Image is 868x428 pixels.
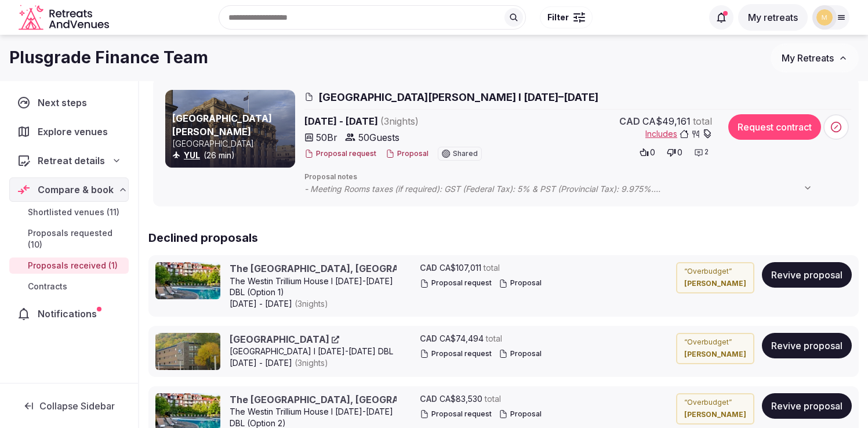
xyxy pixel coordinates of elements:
[420,409,492,419] button: Proposal request
[38,125,112,139] span: Explore venues
[420,393,437,405] span: CAD
[9,225,129,253] a: Proposals requested (10)
[728,114,821,140] button: Request contract
[704,147,709,157] span: 2
[9,302,129,326] a: Notifications
[684,279,746,289] cite: [PERSON_NAME]
[440,333,484,344] span: CA$74,494
[230,262,465,275] a: The [GEOGRAPHIC_DATA], [GEOGRAPHIC_DATA]
[484,262,500,274] span: total
[782,52,834,64] span: My Retreats
[485,393,501,405] span: total
[38,307,101,321] span: Notifications
[645,128,712,140] button: Includes
[38,96,92,110] span: Next steps
[172,150,293,161] div: (26 min)
[9,46,208,69] h1: Plusgrade Finance Team
[691,144,712,161] button: 2
[619,114,640,128] span: CAD
[386,149,428,159] button: Proposal
[230,393,465,406] a: The [GEOGRAPHIC_DATA], [GEOGRAPHIC_DATA]
[39,400,115,412] span: Collapse Sidebar
[9,119,129,144] a: Explore venues
[499,278,542,288] button: Proposal
[440,262,481,274] span: CA$107,011
[358,130,400,144] span: 50 Guests
[771,43,859,72] button: My Retreats
[738,4,808,31] button: My retreats
[453,150,478,157] span: Shared
[684,398,746,408] p: “ Overbudget ”
[762,333,852,358] button: Revive proposal
[316,130,337,144] span: 50 Br
[295,299,328,309] span: ( 3 night s )
[172,138,293,150] p: [GEOGRAPHIC_DATA]
[304,183,824,195] span: - Meeting Rooms taxes (if required): GST (Federal Tax): 5% & PST (Provincial Tax): 9.975%. - The ...
[230,346,393,357] div: [GEOGRAPHIC_DATA] I [DATE]-[DATE] DBL
[9,257,129,274] a: Proposals received (1)
[693,114,712,128] span: total
[684,267,746,277] p: “ Overbudget ”
[304,172,851,182] span: Proposal notes
[318,90,598,104] span: [GEOGRAPHIC_DATA][PERSON_NAME] I [DATE]–[DATE]
[304,114,509,128] span: [DATE] - [DATE]
[38,154,105,168] span: Retreat details
[677,147,682,158] span: 0
[440,393,482,405] span: CA$83,530
[420,349,492,359] button: Proposal request
[230,357,393,369] span: [DATE] - [DATE]
[304,149,376,159] button: Proposal request
[642,114,691,128] span: CA$49,161
[295,358,328,368] span: ( 3 night s )
[19,5,111,31] a: Visit the homepage
[19,5,111,31] svg: Retreats and Venues company logo
[9,278,129,295] a: Contracts
[663,144,686,161] button: 0
[650,147,655,158] span: 0
[9,90,129,115] a: Next steps
[420,262,437,274] span: CAD
[420,278,492,288] button: Proposal request
[684,410,746,420] cite: [PERSON_NAME]
[155,262,220,299] img: The Westin Trillium House, Blue Mountain cover photo
[499,409,542,419] button: Proposal
[230,275,397,298] div: The Westin Trillium House I [DATE]-[DATE] DBL (Option 1)
[420,333,437,344] span: CAD
[148,230,859,246] h2: Declined proposals
[684,338,746,347] p: “ Overbudget ”
[38,183,114,197] span: Compare & book
[9,204,129,220] a: Shortlisted venues (11)
[486,333,502,344] span: total
[9,393,129,419] button: Collapse Sidebar
[380,115,419,127] span: ( 3 night s )
[738,12,808,23] a: My retreats
[636,144,659,161] button: 0
[172,113,272,137] a: [GEOGRAPHIC_DATA][PERSON_NAME]
[28,260,118,271] span: Proposals received (1)
[28,227,124,251] span: Proposals requested (10)
[684,350,746,360] cite: [PERSON_NAME]
[28,206,119,218] span: Shortlisted venues (11)
[499,349,542,359] button: Proposal
[28,281,67,292] span: Contracts
[816,9,833,26] img: mana.vakili
[762,393,852,419] button: Revive proposal
[540,6,593,28] button: Filter
[155,333,220,370] img: Blue Mountain Resort Inn cover photo
[230,333,339,346] a: [GEOGRAPHIC_DATA]
[547,12,569,23] span: Filter
[762,262,852,288] button: Revive proposal
[230,298,397,310] span: [DATE] - [DATE]
[184,150,200,160] a: YUL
